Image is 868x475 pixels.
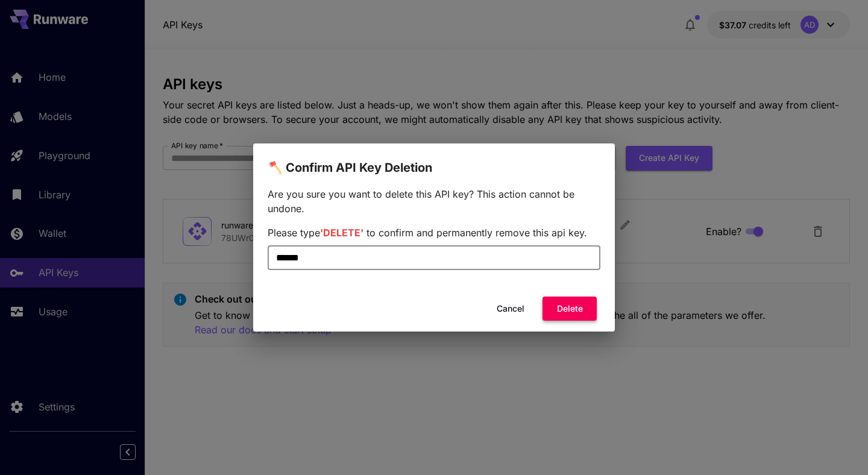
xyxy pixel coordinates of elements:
[253,143,615,177] h2: 🪓 Confirm API Key Deletion
[320,227,363,239] span: 'DELETE'
[483,297,538,321] button: Cancel
[268,227,587,239] span: Please type to confirm and permanently remove this api key.
[268,187,600,216] p: Are you sure you want to delete this API key? This action cannot be undone.
[542,297,597,321] button: Delete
